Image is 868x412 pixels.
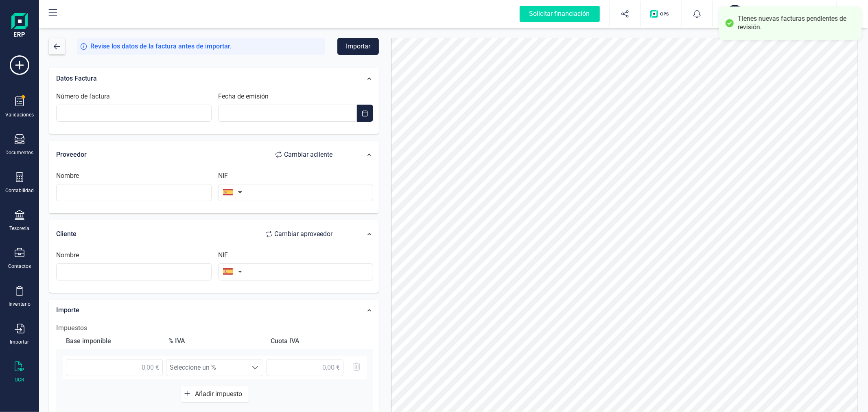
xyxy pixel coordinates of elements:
[9,301,31,307] div: Inventario
[218,250,228,260] label: NIF
[650,10,672,18] img: Logo de OPS
[56,171,79,181] label: Nombre
[645,1,677,27] button: Logo de OPS
[258,226,341,242] button: Cambiar aproveedor
[52,70,345,88] div: Datos Factura
[5,112,34,118] div: Validaciones
[520,6,600,22] div: Solicitar financiación
[56,306,79,314] span: Importe
[165,333,265,349] div: % IVA
[10,225,30,232] div: Tesorería
[56,226,341,242] div: Cliente
[218,171,228,181] label: NIF
[284,150,332,160] span: Cambiar a cliente
[181,386,249,402] button: Añadir impuesto
[6,149,34,156] div: Documentos
[267,147,341,163] button: Cambiar acliente
[56,147,341,163] div: Proveedor
[166,359,247,376] span: Seleccione un %
[274,229,332,239] span: Cambiar a proveedor
[56,323,373,333] h2: Impuestos
[267,359,343,376] input: 0,00 €
[66,359,163,376] input: 0,00 €
[195,390,245,398] span: Añadir impuesto
[8,263,31,270] div: Contactos
[10,339,29,345] div: Importar
[218,92,269,101] label: Fecha de emisión
[726,5,744,23] div: FU
[11,13,28,39] img: Logo Finanedi
[63,333,162,349] div: Base imponible
[337,38,379,55] button: Importar
[510,1,610,27] button: Solicitar financiación
[90,42,232,51] span: Revise los datos de la factura antes de importar.
[56,250,79,260] label: Nombre
[723,1,827,27] button: FUFURYS TIME SLXEVI MARCH WOLTÉS
[5,187,34,194] div: Contabilidad
[15,377,24,383] div: OCR
[56,92,110,101] label: Número de factura
[268,333,367,349] div: Cuota IVA
[738,15,855,32] div: Tienes nuevas facturas pendientes de revisión.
